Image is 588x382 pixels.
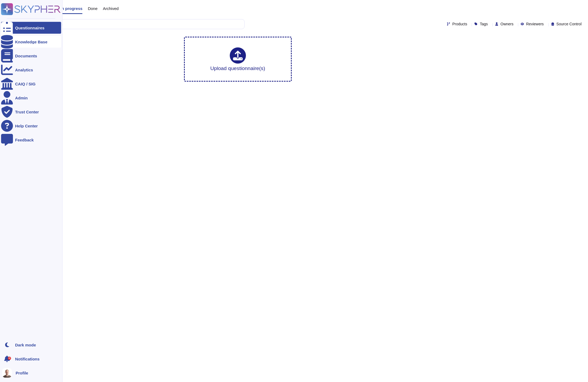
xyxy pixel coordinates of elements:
[1,92,61,104] a: Admin
[15,82,36,86] div: CAIQ / SIG
[452,22,467,26] span: Products
[556,22,582,26] span: Source Control
[526,22,544,26] span: Reviewers
[16,371,28,375] span: Profile
[8,357,11,360] div: 9+
[15,138,34,142] div: Feedback
[88,6,98,11] span: Done
[1,78,61,90] a: CAIQ / SIG
[60,6,82,11] span: In progress
[1,134,61,146] a: Feedback
[15,26,44,30] div: Questionnaires
[15,54,37,58] div: Documents
[15,124,38,128] div: Help Center
[1,106,61,118] a: Trust Center
[15,357,40,361] span: Notifications
[500,22,513,26] span: Owners
[15,40,47,44] div: Knowledge Base
[15,343,36,347] div: Dark mode
[15,110,39,114] div: Trust Center
[480,22,488,26] span: Tags
[1,36,61,48] a: Knowledge Base
[103,6,119,11] span: Archived
[2,368,12,378] img: user
[1,50,61,62] a: Documents
[15,96,28,100] div: Admin
[1,22,61,34] a: Questionnaires
[21,19,244,29] input: Search by keywords
[210,47,265,71] div: Upload questionnaire(s)
[1,64,61,76] a: Analytics
[1,120,61,132] a: Help Center
[1,367,16,379] button: user
[15,68,33,72] div: Analytics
